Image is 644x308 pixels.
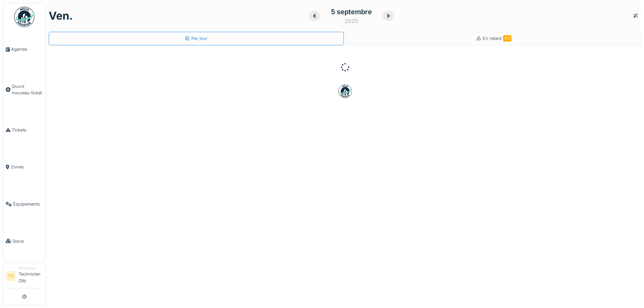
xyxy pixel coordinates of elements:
div: 5 septembre [331,7,372,17]
li: Technicien Otb [19,266,43,287]
a: Agenda [3,31,46,68]
img: badge-BVDL4wpA.svg [338,85,352,98]
span: Ouvrir nouveau ticket [12,83,43,96]
span: 113 [503,35,511,42]
a: Zones [3,148,46,186]
div: Par jour [185,35,208,42]
a: Tickets [3,112,46,149]
h1: ven. [49,9,73,22]
div: Technicien [19,266,43,271]
span: Zones [11,164,43,170]
a: Équipements [3,186,46,223]
li: TO [6,271,16,281]
span: En retard [483,36,511,41]
span: Équipements [13,201,43,207]
a: TO TechnicienTechnicien Otb [6,266,43,288]
a: Ouvrir nouveau ticket [3,68,46,112]
span: Stock [13,238,43,244]
div: 2025 [344,17,358,25]
a: Stock [3,222,46,260]
span: Tickets [12,127,43,133]
span: Agenda [11,46,43,52]
img: Badge_color-CXgf-gQk.svg [14,7,34,27]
